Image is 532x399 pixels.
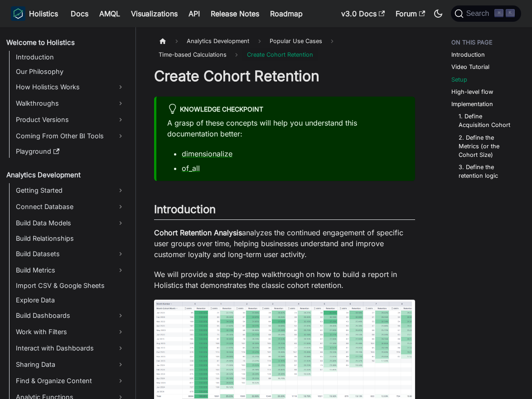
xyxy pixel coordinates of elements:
[13,247,128,261] a: Build Datasets
[183,6,205,21] a: API
[4,169,128,181] a: Analytics Development
[459,133,514,160] a: 2. Define the Metrics (or the Cohort Size)
[451,100,493,108] a: Implementation
[13,183,128,198] a: Getting Started
[506,9,515,17] kbd: K
[182,164,200,173] a: of_all
[13,279,128,292] a: Import CSV & Google Sheets
[13,341,128,355] a: Interact with Dashboards
[265,6,308,21] a: Roadmap
[464,10,495,18] span: Search
[13,357,128,372] a: Sharing Data
[13,294,128,307] a: Explore Data
[13,325,128,339] a: Work with Filters
[13,80,128,94] a: How Holistics Works
[459,163,514,180] a: 3. Define the retention logic
[205,6,265,21] a: Release Notes
[451,50,485,59] a: Introduction
[13,232,128,245] a: Build Relationships
[154,34,171,48] a: Home page
[167,117,404,139] p: A grasp of these concepts will help you understand this documentation better:
[13,308,128,323] a: Build Dashboards
[451,5,521,22] button: Search (Command+K)
[11,6,25,21] img: Holistics
[154,203,415,220] h2: Introduction
[154,67,415,85] h1: Create Cohort Retention
[390,6,430,21] a: Forum
[126,6,183,21] a: Visualizations
[167,104,404,116] div: Knowledge Checkpoint
[13,129,128,143] a: Coming From Other BI Tools
[13,112,128,127] a: Product Versions
[494,9,503,17] kbd: ⌘
[154,227,415,260] p: analyzes the continued engagement of specific user groups over time, helping businesses understan...
[182,149,232,158] a: dimensionalize
[13,199,128,214] a: Connect Database
[459,112,514,129] a: 1. Define Acquisition Cohort
[265,34,327,48] span: Popular Use Cases
[65,6,94,21] a: Docs
[94,6,126,21] a: AMQL
[13,216,128,230] a: Build Data Models
[336,6,390,21] a: v3.0 Docs
[451,75,467,84] a: Setup
[13,374,128,388] a: Find & Organize Content
[4,36,128,49] a: Welcome to Holistics
[13,263,128,277] a: Build Metrics
[451,63,489,71] a: Video Tutorial
[182,34,254,48] span: Analytics Development
[13,51,128,63] a: Introduction
[154,228,242,237] strong: Cohort Retention Analysis
[451,88,493,96] a: High-level flow
[154,48,231,61] span: Time-based Calculations
[29,8,58,19] b: Holistics
[431,6,445,21] button: Switch between dark and light mode (currently dark mode)
[11,6,58,21] a: HolisticsHolistics
[13,145,128,158] a: Playground
[154,34,415,61] nav: Breadcrumbs
[13,96,128,111] a: Walkthroughs
[154,269,415,291] p: We will provide a step-by-step walkthrough on how to build a report in Holistics that demonstrate...
[13,65,128,78] a: Our Philosophy
[242,48,317,61] span: Create Cohort Retention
